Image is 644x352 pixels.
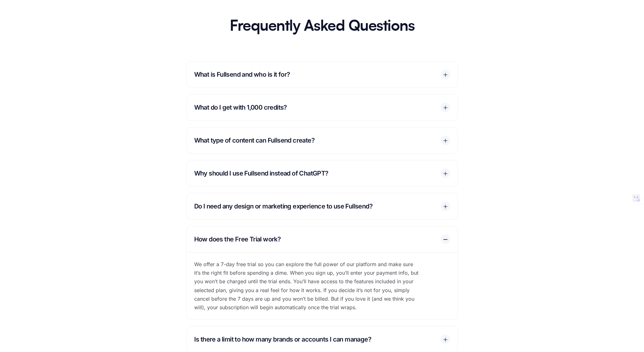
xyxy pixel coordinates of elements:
div: Do I need any design or marketing experience to use Fullsend? [187,193,458,219]
p: Is there a limit to how many brands or accounts I can manage? [194,334,384,345]
p: What is Fullsend and who is it for? [194,69,303,80]
p: Do I need any design or marketing experience to use Fullsend? [194,201,385,212]
div: What do I get with 1,000 credits? [187,94,458,120]
div: Why should I use Fullsend instead of ChatGPT? [187,160,458,186]
div: How does the Free Trial work? [187,226,458,252]
p: How does the Free Trial work? [194,234,294,245]
p: Why should I use Fullsend instead of ChatGPT? [194,168,341,179]
nav: How does the Free Trial work? [187,252,458,319]
p: We offer a 7-day free trial so you can explore the full power of our platform and make sure it’s ... [187,253,427,319]
div: What is Fullsend and who is it for? [187,61,458,87]
div: What type of content can Fullsend create? [187,127,458,153]
h2: Frequently Asked Questions [230,17,414,36]
iframe: Drift Widget Chat Controller [612,320,636,344]
p: What type of content can Fullsend create? [194,135,327,146]
p: What do I get with 1,000 credits? [194,102,300,113]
